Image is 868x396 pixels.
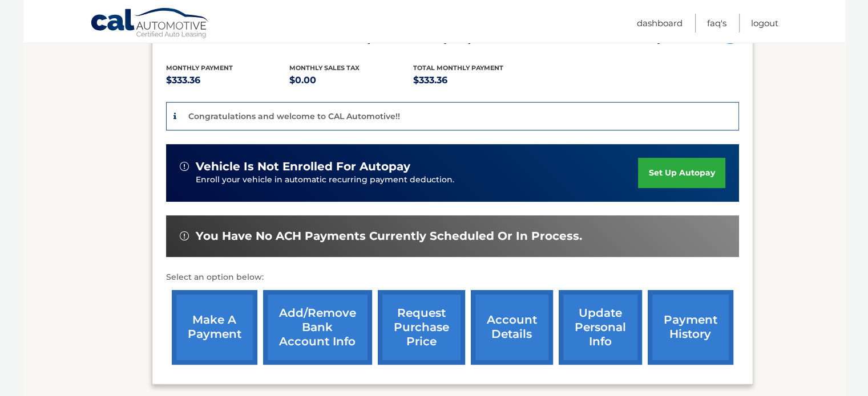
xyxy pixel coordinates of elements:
[90,7,210,40] a: Cal Automotive
[172,290,257,365] a: make a payment
[196,160,410,174] span: vehicle is not enrolled for autopay
[751,14,778,32] a: Logout
[637,14,683,32] a: Dashboard
[289,72,413,88] p: $0.00
[559,290,642,365] a: update personal info
[196,174,639,186] p: Enroll your vehicle in automatic recurring payment deduction.
[188,111,400,121] p: Congratulations and welcome to CAL Automotive!!
[471,290,553,365] a: account details
[166,271,739,284] p: Select an option below:
[196,229,582,243] span: You have no ACH payments currently scheduled or in process.
[289,64,360,72] span: Monthly sales Tax
[166,72,290,88] p: $333.36
[180,231,189,240] img: alert-white.svg
[263,290,372,365] a: Add/Remove bank account info
[413,64,503,72] span: Total Monthly Payment
[413,72,537,88] p: $333.36
[638,158,725,188] a: set up autopay
[166,64,233,72] span: Monthly Payment
[707,14,726,32] a: FAQ's
[378,290,465,365] a: request purchase price
[180,162,189,171] img: alert-white.svg
[648,290,733,365] a: payment history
